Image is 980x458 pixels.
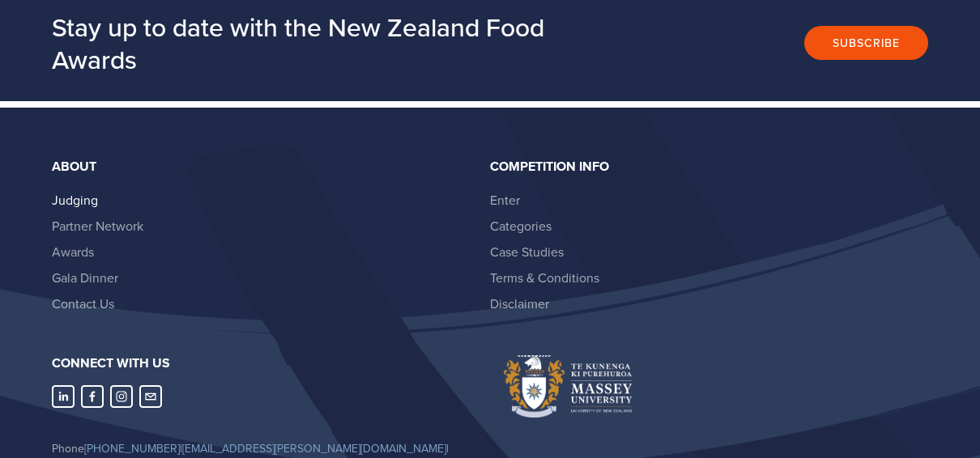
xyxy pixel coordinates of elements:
[490,191,520,209] a: Enter
[139,385,162,408] a: nzfoodawards@massey.ac.nz
[52,243,94,261] a: Awards
[52,295,114,312] a: Contact Us
[52,355,476,371] h3: Connect with us
[110,385,133,408] a: Instagram
[52,385,75,408] a: LinkedIn
[182,440,446,456] a: [EMAIL_ADDRESS][PERSON_NAME][DOMAIN_NAME]
[52,217,143,235] a: Partner Network
[490,217,552,235] a: Categories
[52,11,627,75] h2: Stay up to date with the New Zealand Food Awards
[490,295,549,312] a: Disclaimer
[52,269,118,286] a: Gala Dinner
[81,385,104,408] a: Abbie Harris
[490,159,914,174] div: Competition Info
[490,269,599,286] a: Terms & Conditions
[490,243,564,261] a: Case Studies
[52,159,476,174] div: About
[52,191,98,209] a: Judging
[804,26,928,60] button: Subscribe
[84,440,180,456] a: [PHONE_NUMBER]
